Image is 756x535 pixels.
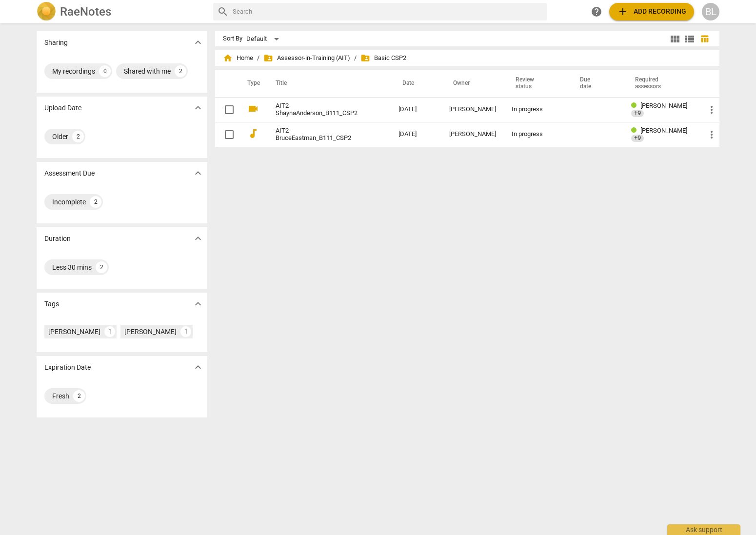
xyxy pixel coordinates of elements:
[276,127,363,142] a: AIT2-BruceEastman_B111_CSP2
[588,3,605,20] a: Help
[391,97,441,122] td: [DATE]
[276,102,363,117] a: AIT2-ShaynaAnderson_B111_CSP2
[640,102,687,109] span: [PERSON_NAME]
[257,55,259,62] span: /
[191,297,205,311] button: Show more
[192,167,204,179] span: expand_more
[640,127,687,134] span: [PERSON_NAME]
[391,122,441,147] td: [DATE]
[52,391,69,401] div: Fresh
[52,197,86,207] div: Incomplete
[90,196,101,208] div: 2
[223,53,253,63] span: Home
[568,70,623,97] th: Due date
[264,70,391,97] th: Title
[48,327,100,337] div: [PERSON_NAME]
[354,55,357,62] span: /
[512,106,560,113] div: In progress
[192,102,204,114] span: expand_more
[504,70,568,97] th: Review status
[99,65,111,77] div: 0
[247,128,259,139] span: audiotrack
[617,6,686,18] span: Add recording
[591,6,602,18] span: help
[391,70,441,97] th: Date
[631,110,644,117] span: +9
[52,262,92,272] div: Less 30 mins
[449,106,496,113] div: [PERSON_NAME]
[360,53,370,63] span: folder_shared
[72,131,84,142] div: 2
[191,360,205,375] button: Show more
[617,6,629,18] span: add
[239,70,264,97] th: Type
[247,103,259,115] span: videocam
[180,326,191,337] div: 1
[706,129,717,140] span: more_vert
[706,104,717,116] span: more_vert
[104,326,115,337] div: 1
[192,361,204,373] span: expand_more
[44,168,95,178] p: Assessment Due
[669,33,681,45] span: view_module
[697,32,712,46] button: Table view
[668,32,682,46] button: Tile view
[44,362,91,373] p: Expiration Date
[609,3,694,20] button: Upload
[60,5,111,19] h2: RaeNotes
[246,31,282,47] div: Default
[124,327,177,337] div: [PERSON_NAME]
[191,35,205,50] button: Show more
[684,33,696,45] span: view_list
[44,234,71,244] p: Duration
[217,6,229,18] span: search
[175,65,186,77] div: 2
[631,102,640,109] span: Review status: completed
[192,298,204,310] span: expand_more
[191,166,205,180] button: Show more
[192,37,204,48] span: expand_more
[682,32,697,46] button: List view
[631,135,644,142] span: +9
[441,70,504,97] th: Owner
[52,132,68,141] div: Older
[512,131,560,138] div: In progress
[37,2,56,21] img: Logo
[623,70,698,97] th: Required assessors
[263,53,350,63] span: Assessor-in-Training (AIT)
[233,4,543,20] input: Search
[702,3,719,20] button: BL
[192,233,204,244] span: expand_more
[124,66,171,76] div: Shared with me
[700,34,709,43] span: table_chart
[223,53,233,63] span: home
[191,231,205,246] button: Show more
[360,53,406,63] span: Basic CSP2
[73,390,85,402] div: 2
[449,131,496,138] div: [PERSON_NAME]
[96,261,107,273] div: 2
[44,103,81,113] p: Upload Date
[667,524,740,535] div: Ask support
[44,38,68,48] p: Sharing
[191,100,205,115] button: Show more
[52,66,95,76] div: My recordings
[37,2,205,21] a: LogoRaeNotes
[263,53,273,63] span: folder_shared
[223,35,242,42] div: Sort By
[44,299,59,309] p: Tags
[631,127,640,134] span: Review status: completed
